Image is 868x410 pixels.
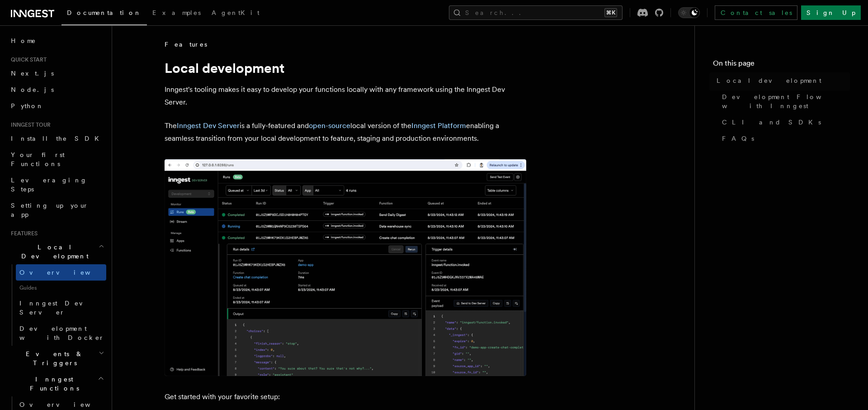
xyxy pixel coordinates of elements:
span: Overview [19,269,113,276]
span: Development Flow with Inngest [722,92,850,110]
a: Development Flow with Inngest [718,89,850,114]
span: Node.js [11,86,54,93]
span: Inngest tour [7,121,51,129]
img: The Inngest Dev Server on the Functions page [165,159,526,376]
a: Inngest Dev Server [177,121,240,130]
a: Overview [16,264,106,281]
span: Local Development [7,243,99,261]
a: Development with Docker [16,320,106,346]
span: Setting up your app [11,202,89,218]
a: Documentation [61,3,147,25]
a: Inngest Dev Server [16,295,106,320]
span: Development with Docker [19,325,104,341]
a: AgentKit [206,3,265,24]
span: Quick start [7,56,47,63]
span: Examples [152,9,201,16]
a: Home [7,33,106,49]
a: Leveraging Steps [7,172,106,197]
span: Next.js [11,70,54,77]
a: Next.js [7,65,106,81]
span: Documentation [67,9,142,16]
span: CLI and SDKs [722,118,821,127]
a: Python [7,98,106,114]
a: Your first Functions [7,147,106,172]
a: Local development [713,72,850,89]
a: Sign Up [801,5,861,20]
p: Inngest's tooling makes it easy to develop your functions locally with any framework using the In... [165,83,526,109]
span: Features [165,40,207,49]
a: Setting up your app [7,197,106,223]
span: Python [11,102,44,110]
a: FAQs [718,130,850,147]
h4: On this page [713,58,850,72]
span: Local development [717,76,821,85]
p: The is a fully-featured and local version of the enabling a seamless transition from your local d... [165,119,526,145]
span: AgentKit [212,9,259,16]
button: Events & Triggers [7,346,106,371]
span: Your first Functions [11,151,65,167]
button: Toggle dark mode [678,7,700,18]
span: Install the SDK [11,135,104,142]
span: Overview [19,401,113,408]
span: Home [11,36,36,45]
span: Features [7,230,38,237]
a: open-source [309,121,350,130]
kbd: ⌘K [604,8,617,17]
button: Search...⌘K [449,5,623,20]
span: Inngest Dev Server [19,300,97,316]
h1: Local development [165,60,526,76]
span: Guides [16,281,106,295]
button: Local Development [7,239,106,264]
a: CLI and SDKs [718,114,850,130]
button: Inngest Functions [7,371,106,396]
span: Leveraging Steps [11,176,87,193]
a: Contact sales [715,5,797,20]
a: Node.js [7,81,106,98]
a: Examples [147,3,206,24]
a: Install the SDK [7,130,106,147]
span: Events & Triggers [7,349,99,367]
span: FAQs [722,134,754,143]
p: Get started with your favorite setup: [165,391,526,403]
span: Inngest Functions [7,375,98,393]
a: Inngest Platform [411,121,466,130]
div: Local Development [7,264,106,346]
